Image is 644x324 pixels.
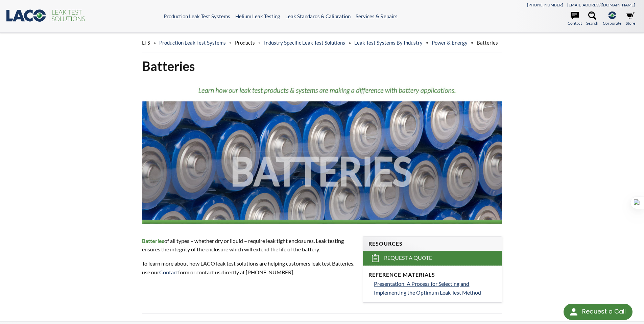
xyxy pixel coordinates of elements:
[363,251,502,266] a: Request a Quote
[235,13,280,19] a: Helium Leak Testing
[142,33,502,52] div: » » » » » »
[164,13,230,19] a: Production Leak Test Systems
[142,58,502,74] h1: Batteries
[527,2,563,7] a: [PHONE_NUMBER]
[568,306,579,317] img: round button
[564,304,633,320] div: Request a Call
[477,40,498,46] span: Batteries
[368,240,496,247] h4: Resources
[285,13,351,19] a: Leak Standards & Calibration
[142,236,355,254] p: of all types – whether dry or liquid – require leak tight enclosures. Leak testing ensures the in...
[235,40,255,46] span: Products
[374,280,481,296] span: Presentation: A Process for Selecting and Implementing the Optimum Leak Test Method
[626,11,635,26] a: Store
[159,269,178,275] a: Contact
[142,238,164,244] strong: Batteries
[432,40,468,46] a: Power & Energy
[567,2,635,7] a: [EMAIL_ADDRESS][DOMAIN_NAME]
[354,40,423,46] a: Leak Test Systems by Industry
[356,13,398,19] a: Services & Repairs
[603,20,621,26] span: Corporate
[142,259,355,276] p: To learn more about how LACO leak test solutions are helping customers leak test Batteries, use o...
[264,40,345,46] a: Industry Specific Leak Test Solutions
[586,11,598,26] a: Search
[142,40,150,46] span: LTS
[368,271,496,278] h4: Reference Materials
[582,304,626,319] div: Request a Call
[159,40,226,46] a: Production Leak Test Systems
[384,254,432,261] span: Request a Quote
[568,11,582,26] a: Contact
[142,80,502,224] img: Batteries header
[374,279,496,297] a: Presentation: A Process for Selecting and Implementing the Optimum Leak Test Method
